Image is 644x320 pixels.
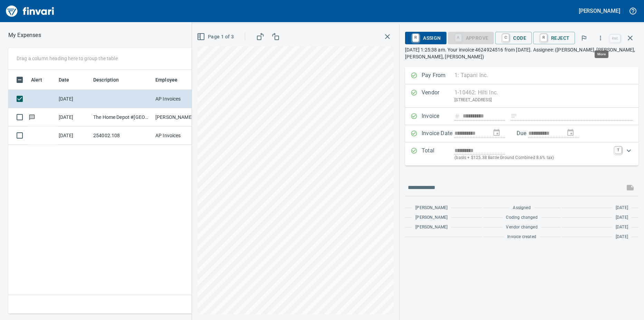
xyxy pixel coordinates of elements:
[405,32,446,44] button: RAssign
[448,35,494,40] div: Coding Required
[540,34,547,41] a: R
[93,76,119,84] span: Description
[502,34,509,41] a: C
[507,234,536,241] span: Invoice created
[454,154,611,161] p: (basis + $125.38 Battle Ground Combined 8.6% tax)
[577,6,622,16] button: [PERSON_NAME]
[4,3,56,19] img: Finvari
[415,214,448,221] span: [PERSON_NAME]
[153,90,204,108] td: AP Invoices
[90,126,153,145] td: 254002.108
[59,76,78,84] span: Date
[513,205,530,211] span: Assigned
[405,46,638,60] p: [DATE] 1:25:38 am. Your invoice 4624924516 from [DATE]. Assignee: ([PERSON_NAME], [PERSON_NAME], ...
[533,32,575,44] button: RReject
[198,32,234,41] span: Page 1 of 3
[501,32,526,44] span: Code
[8,31,41,39] p: My Expenses
[56,126,90,145] td: [DATE]
[59,76,69,84] span: Date
[412,34,419,41] a: R
[616,205,628,211] span: [DATE]
[155,76,177,84] span: Employee
[17,55,118,62] p: Drag a column heading here to group the table
[506,214,537,221] span: Coding changed
[576,30,592,46] button: Flag
[155,76,186,84] span: Employee
[31,76,51,84] span: Alert
[506,224,537,231] span: Vendor changed
[90,108,153,126] td: The Home Depot #[GEOGRAPHIC_DATA]
[616,234,628,241] span: [DATE]
[616,224,628,231] span: [DATE]
[615,147,622,153] a: T
[405,142,638,166] div: Expand
[539,32,569,44] span: Reject
[8,31,41,39] nav: breadcrumb
[579,7,620,15] h5: [PERSON_NAME]
[195,30,237,43] button: Page 1 of 3
[422,147,454,161] p: Total
[31,76,42,84] span: Alert
[415,224,448,231] span: [PERSON_NAME]
[153,108,204,126] td: [PERSON_NAME]
[608,30,638,46] span: Close invoice
[28,115,36,119] span: Has messages
[616,214,628,221] span: [DATE]
[153,126,204,145] td: AP Invoices
[415,205,448,211] span: [PERSON_NAME]
[56,90,90,108] td: [DATE]
[56,108,90,126] td: [DATE]
[93,76,128,84] span: Description
[610,35,620,42] a: esc
[411,32,441,44] span: Assign
[622,179,638,196] span: This records your message into the invoice and notifies anyone mentioned
[495,32,532,44] button: CCode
